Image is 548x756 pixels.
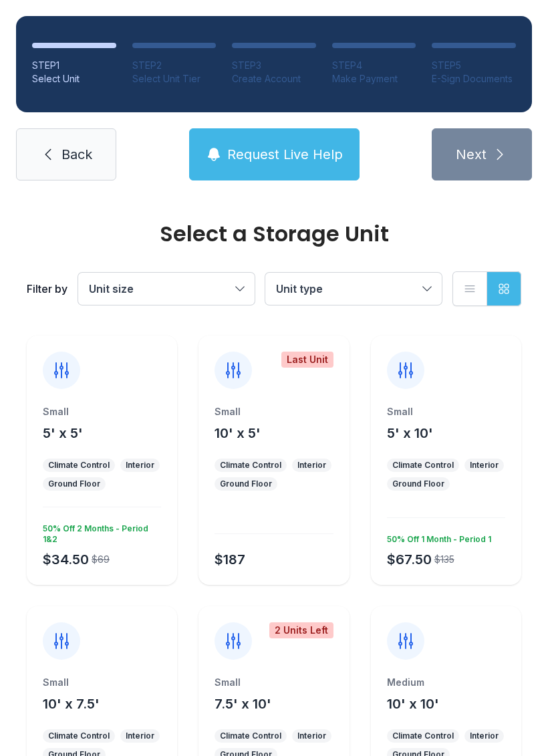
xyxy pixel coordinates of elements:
div: 50% Off 2 Months - Period 1&2 [37,518,161,545]
span: 7.5' x 10' [215,696,271,712]
div: STEP 5 [432,59,516,72]
div: Filter by [27,281,67,297]
div: $34.50 [43,550,89,569]
div: Create Account [232,72,316,86]
button: 5' x 5' [43,424,83,443]
div: STEP 2 [132,59,217,72]
div: STEP 1 [32,59,116,72]
span: 5' x 5' [43,425,83,441]
div: Interior [470,731,499,741]
div: Last Unit [281,352,333,368]
div: $187 [215,550,245,569]
button: Unit size [78,273,255,305]
span: Request Live Help [227,145,343,164]
span: 10' x 10' [387,696,439,712]
button: 10' x 10' [387,695,439,713]
div: $69 [92,553,110,566]
span: Back [61,145,92,164]
span: 10' x 5' [215,425,261,441]
span: Unit size [89,282,134,295]
span: Next [456,145,487,164]
div: Small [215,676,333,689]
div: Medium [387,676,505,689]
div: Climate Control [220,460,281,471]
div: Interior [470,460,499,471]
div: Small [387,405,505,418]
div: Ground Floor [392,479,444,489]
div: Interior [297,460,326,471]
div: Small [215,405,333,418]
div: Climate Control [48,460,110,471]
div: 50% Off 1 Month - Period 1 [382,529,491,545]
div: Interior [126,460,154,471]
button: 10' x 7.5' [43,695,100,713]
div: E-Sign Documents [432,72,516,86]
div: Climate Control [392,731,454,741]
div: Small [43,676,161,689]
div: 2 Units Left [269,622,333,638]
div: Select a Storage Unit [27,223,521,245]
span: 10' x 7.5' [43,696,100,712]
div: Ground Floor [220,479,272,489]
div: Climate Control [220,731,281,741]
button: 7.5' x 10' [215,695,271,713]
div: Make Payment [332,72,416,86]
div: Select Unit [32,72,116,86]
div: STEP 3 [232,59,316,72]
div: Interior [297,731,326,741]
button: 10' x 5' [215,424,261,443]
div: Small [43,405,161,418]
div: STEP 4 [332,59,416,72]
div: Climate Control [48,731,110,741]
div: Interior [126,731,154,741]
span: 5' x 10' [387,425,433,441]
div: Ground Floor [48,479,100,489]
div: Select Unit Tier [132,72,217,86]
button: 5' x 10' [387,424,433,443]
div: $135 [434,553,454,566]
div: Climate Control [392,460,454,471]
button: Unit type [265,273,442,305]
span: Unit type [276,282,323,295]
div: $67.50 [387,550,432,569]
